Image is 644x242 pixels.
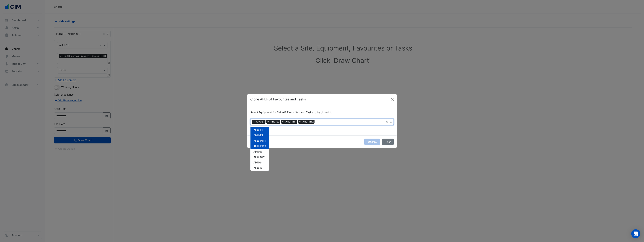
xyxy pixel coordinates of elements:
span: AHU-SE [253,166,263,169]
h6: Select Equipment for AHU-01 Favourites and Tasks to be cloned to [250,111,394,114]
span: AHU-E1 [255,120,265,124]
button: Close [382,139,394,145]
ng-dropdown-panel: Options list [250,125,269,171]
span: AHU-NW [253,155,265,159]
span: AHU-INT1 [253,139,266,142]
h5: Clone AHU-01 Favourites and Tasks [250,97,306,102]
span: AHU-INT1 [285,120,297,124]
span: AHU-E1 [253,128,263,131]
span: AHU-E2 [270,120,280,124]
span: AHU-INT2 [253,145,266,148]
span: AHU-INT2 [302,120,315,124]
button: Close [390,97,395,102]
span: × [252,120,255,124]
button: Select All [250,125,262,129]
div: Open Intercom Messenger [631,229,640,238]
span: Clear [386,120,389,124]
span: AHU-S [253,161,262,164]
span: AHU-N [253,150,262,153]
span: × [281,120,285,124]
span: × [298,120,302,124]
span: AHU-E2 [253,134,263,137]
span: × [266,120,270,124]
